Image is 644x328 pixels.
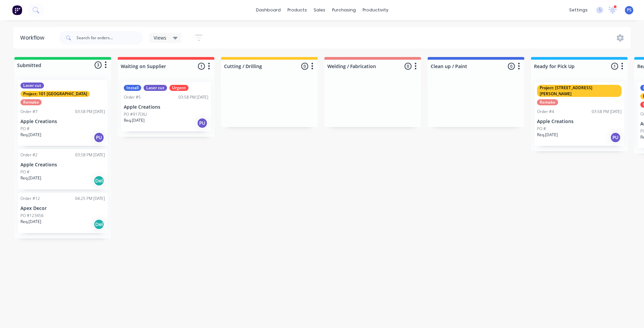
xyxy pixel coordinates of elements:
[124,111,147,117] p: PO #917OIU
[124,104,208,110] p: Apple Creations
[94,175,104,186] div: Del
[18,193,108,233] div: Order #1204:25 PM [DATE]Apex DecorPO #123456Req.[DATE]Del
[75,109,105,115] div: 03:58 PM [DATE]
[20,99,42,105] div: Remake
[537,109,554,115] div: Order #4
[20,196,40,202] div: Order #12
[75,196,105,202] div: 04:25 PM [DATE]
[20,34,48,42] div: Workflow
[75,152,105,158] div: 03:58 PM [DATE]
[20,126,30,132] p: PO #
[18,149,108,189] div: Order #203:58 PM [DATE]Apple CreationsPO #Req.[DATE]Del
[20,109,38,115] div: Order #7
[329,5,359,15] div: purchasing
[94,219,104,230] div: Del
[20,119,105,124] p: Apple Creations
[76,31,143,45] input: Search for orders...
[537,85,622,97] div: Project: [STREET_ADDRESS][PERSON_NAME]
[12,5,22,15] img: Factory
[124,117,145,123] p: Req. [DATE]
[627,7,632,13] span: PS
[537,119,622,124] p: Apple Creations
[284,5,310,15] div: products
[610,132,621,143] div: PU
[18,80,108,146] div: Laser cutProject: 101 [GEOGRAPHIC_DATA]RemakeOrder #703:58 PM [DATE]Apple CreationsPO #Req.[DATE]PU
[20,175,41,181] p: Req. [DATE]
[534,82,624,146] div: Project: [STREET_ADDRESS][PERSON_NAME]RemakeOrder #403:58 PM [DATE]Apple CreationsPO #Req.[DATE]PU
[197,118,208,128] div: PU
[20,169,30,175] p: PO #
[20,162,105,168] p: Apple Creations
[537,126,546,132] p: PO #
[310,5,329,15] div: sales
[124,85,141,91] div: Install
[359,5,392,15] div: productivity
[537,99,558,105] div: Remake
[20,219,41,225] p: Req. [DATE]
[94,132,104,143] div: PU
[178,94,208,100] div: 03:58 PM [DATE]
[592,109,622,115] div: 03:58 PM [DATE]
[169,85,189,91] div: Urgent
[20,132,41,138] p: Req. [DATE]
[20,152,38,158] div: Order #2
[121,82,211,131] div: InstallLaser cutUrgentOrder #503:58 PM [DATE]Apple CreationsPO #917OIUReq.[DATE]PU
[20,213,44,219] p: PO #123456
[154,34,166,41] span: Views
[20,83,44,89] div: Laser cut
[124,94,141,100] div: Order #5
[20,206,105,211] p: Apex Decor
[566,5,591,15] div: settings
[144,85,167,91] div: Laser cut
[253,5,284,15] a: dashboard
[20,91,90,97] div: Project: 101 [GEOGRAPHIC_DATA]
[537,132,558,138] p: Req. [DATE]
